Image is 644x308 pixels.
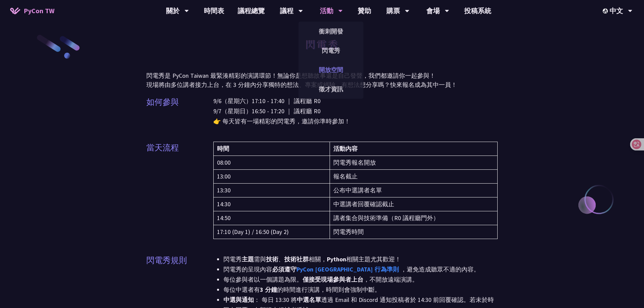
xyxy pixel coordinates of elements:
[260,286,277,293] strong: 3 分鐘
[330,211,498,225] td: 講者集合與技術準備（R0 議程廳門外）
[330,142,498,156] th: 活動內容
[223,285,498,295] li: 每位中選者有 的時間進行演講，時間到會強制中斷。
[296,265,399,273] a: PyCon [GEOGRAPHIC_DATA] 行為準則
[213,170,330,184] td: 13:00
[299,43,363,58] a: 閃電秀
[299,23,363,39] a: 衝刺開發
[272,265,401,273] strong: 必須遵守
[213,184,330,197] td: 13:30
[603,8,610,14] img: Locale Icon
[330,170,498,184] td: 報名截止
[299,62,363,78] a: 開放空間
[242,255,254,263] strong: 主題
[146,254,187,266] p: 閃電秀規則
[327,255,346,263] strong: Python
[299,81,363,97] a: 徵才資訊
[3,2,61,19] a: PyCon TW
[330,225,498,239] td: 閃電秀時間
[213,197,330,211] td: 14:30
[213,142,330,156] th: 時間
[10,7,20,14] img: Home icon of PyCon TW 2025
[330,156,498,170] td: 閃電秀報名開放
[146,142,179,154] p: 當天流程
[223,275,498,285] li: 每位參與者以一個講題為限。 ，不開放遠端演講。
[223,296,254,304] strong: 中選與通知
[213,225,330,239] td: 17:10 (Day 1) / 16:50 (Day 2)
[330,197,498,211] td: 中選講者回覆確認截止
[24,6,54,16] span: PyCon TW
[266,255,278,263] strong: 技術
[213,96,498,126] p: 9/6（星期六）17:10 - 17:40 ｜ 議程廳 R0 9/7（星期日）16:50 - 17:20 ｜ 議程廳 R0 👉 每天皆有一場精彩的閃電秀，邀請你準時參加！
[223,264,498,275] li: 閃電秀的呈現內容 ，避免造成聽眾不適的內容。
[223,254,498,264] li: 閃電秀 需與 、 相關， 相關主題尤其歡迎！
[303,276,363,283] strong: 僅接受現場參與者上台
[330,184,498,197] td: 公布中選講者名單
[146,71,498,89] p: 閃電秀是 PyCon Taiwan 最緊湊精彩的演講環節！無論你是想聽故事還是自己發聲，我們都邀請你一起參與！ 現場將由多位講者接力上台，在 3 分鐘內分享獨特的想法、專案或經驗。有想法想分享嗎...
[146,96,179,108] p: 如何參與
[213,211,330,225] td: 14:50
[284,255,309,263] strong: 技術社群
[297,296,321,304] strong: 中選名單
[213,156,330,170] td: 08:00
